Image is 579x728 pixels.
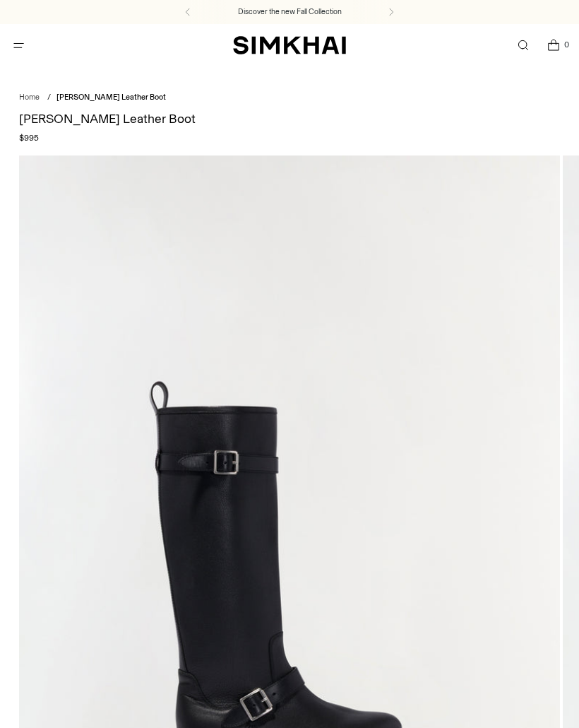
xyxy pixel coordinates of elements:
button: Open menu modal [4,31,33,60]
a: Open search modal [508,31,537,60]
a: SIMKHAI [233,35,346,56]
a: Open cart modal [539,31,568,60]
h1: [PERSON_NAME] Leather Boot [19,112,560,125]
a: Home [19,93,40,102]
a: Discover the new Fall Collection [238,6,342,18]
span: $995 [19,131,39,144]
div: / [47,92,51,104]
nav: breadcrumbs [19,92,560,104]
span: 0 [561,38,573,51]
span: [PERSON_NAME] Leather Boot [56,93,166,102]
